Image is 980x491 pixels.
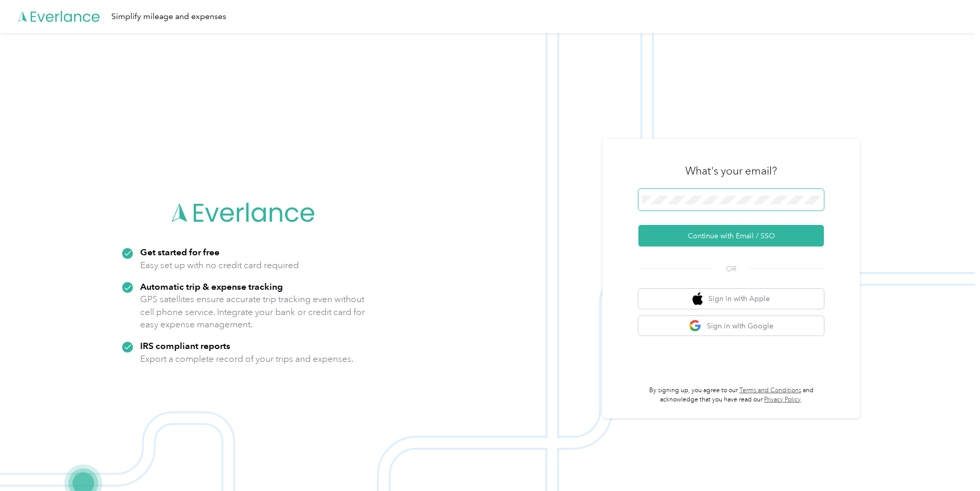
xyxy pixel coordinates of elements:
p: Export a complete record of your trips and expenses. [140,353,353,365]
img: google logo [689,320,702,332]
h3: What's your email? [685,164,777,178]
div: Simplify mileage and expenses [111,10,226,23]
strong: Automatic trip & expense tracking [140,281,283,292]
a: Privacy Policy [764,396,801,404]
strong: IRS compliant reports [140,340,230,351]
a: Terms and Conditions [739,387,801,394]
img: apple logo [692,292,703,305]
p: Easy set up with no credit card required [140,259,299,272]
button: google logoSign in with Google [638,316,824,336]
p: GPS satellites ensure accurate trip tracking even without cell phone service. Integrate your bank... [140,293,365,331]
button: Continue with Email / SSO [638,225,824,247]
button: apple logoSign in with Apple [638,289,824,309]
p: By signing up, you agree to our and acknowledge that you have read our . [638,386,824,404]
strong: Get started for free [140,247,219,257]
span: OR [713,264,749,274]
